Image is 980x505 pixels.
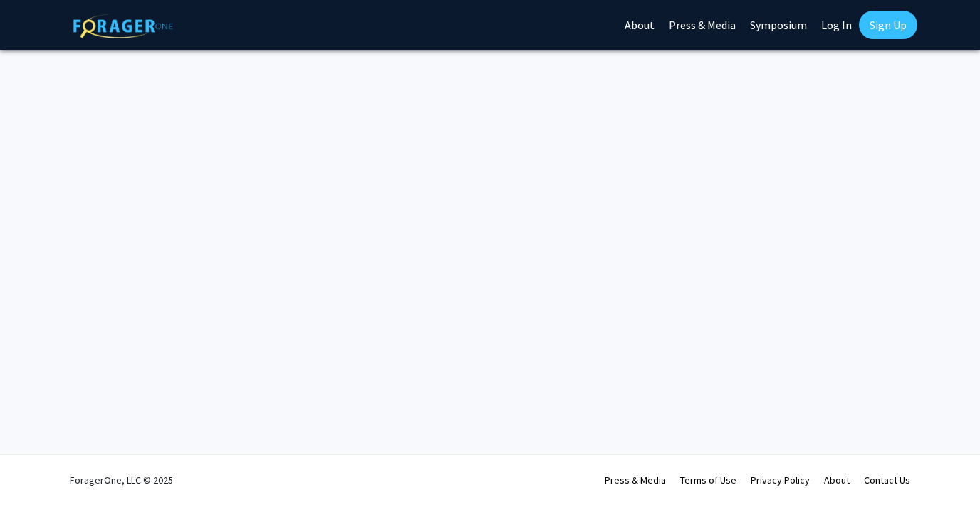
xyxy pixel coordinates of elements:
[70,455,173,505] div: ForagerOne, LLC © 2025
[859,11,917,39] a: Sign Up
[605,474,666,486] a: Press & Media
[824,474,850,486] a: About
[73,14,173,38] img: ForagerOne Logo
[680,474,736,486] a: Terms of Use
[864,474,910,486] a: Contact Us
[751,474,810,486] a: Privacy Policy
